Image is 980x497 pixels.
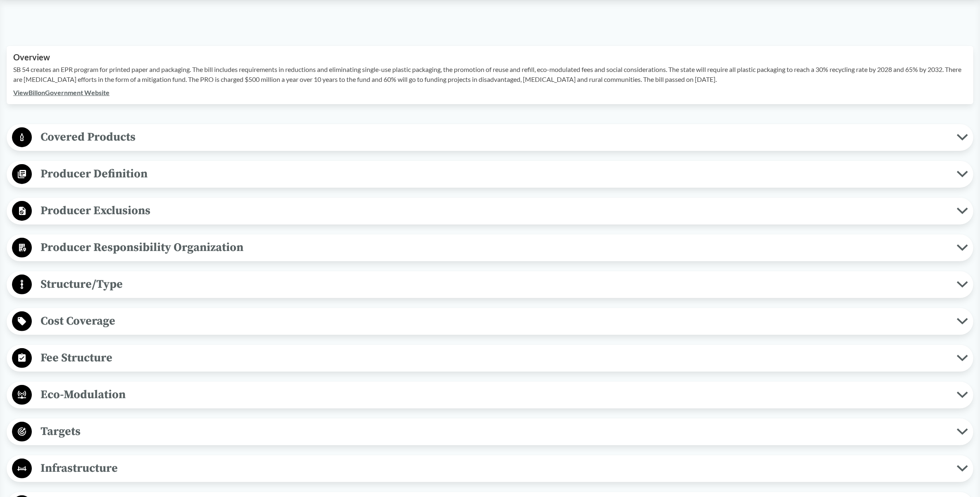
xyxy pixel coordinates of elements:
span: Producer Definition [32,165,957,183]
h2: Overview [13,53,967,62]
a: ViewBillonGovernment Website [13,88,110,96]
button: Fee Structure [10,348,970,369]
span: Infrastructure [32,459,957,478]
button: Targets [10,421,970,442]
button: Producer Definition [10,164,970,185]
span: Producer Responsibility Organization [32,238,957,257]
p: SB 54 creates an EPR program for printed paper and packaging. The bill includes requirements in r... [13,65,967,84]
button: Structure/Type [10,274,970,295]
button: Eco-Modulation [10,385,970,406]
button: Infrastructure [10,458,970,479]
button: Covered Products [10,127,970,148]
span: Fee Structure [32,349,957,367]
span: Eco-Modulation [32,385,957,404]
span: Targets [32,422,957,441]
span: Cost Coverage [32,312,957,330]
button: Producer Responsibility Organization [10,237,970,258]
button: Producer Exclusions [10,201,970,222]
span: Covered Products [32,128,957,146]
span: Producer Exclusions [32,201,957,220]
button: Cost Coverage [10,311,970,332]
span: Structure/Type [32,275,957,294]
